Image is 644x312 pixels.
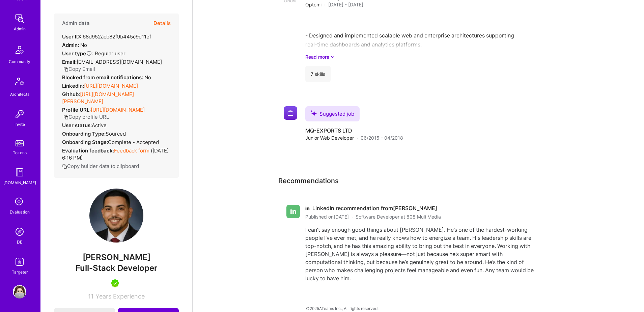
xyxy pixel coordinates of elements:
div: Evaluation [10,208,30,216]
div: DB [17,238,23,246]
img: tokens [16,140,24,146]
a: Feedback form [114,147,149,154]
span: · [352,213,353,220]
span: Junior Web Developer [305,134,354,141]
span: Software Developer at 808 MultiMedia [356,213,441,220]
span: 11 [88,293,93,300]
strong: Github: [62,91,80,97]
strong: Onboarding Stage: [62,139,108,145]
span: Active [92,122,107,129]
i: icon ArrowDownSecondaryDark [331,53,335,60]
i: icon Copy [63,115,68,120]
span: Complete - Accepted [108,139,159,145]
span: Recommendations [278,176,339,186]
span: Published on [DATE] [305,213,349,220]
img: Community [11,42,28,58]
div: Admin [14,25,26,32]
img: Skill Targeter [13,255,26,268]
div: ( [DATE] 6:16 PM ) [62,147,171,161]
strong: Email: [62,59,77,65]
button: Details [153,13,171,33]
strong: LinkedIn: [62,83,84,89]
div: Targeter [12,268,28,276]
a: User Avatar [11,285,28,299]
img: Company logo [284,106,297,120]
div: I can’t say enough good things about [PERSON_NAME]. He’s one of the hardest-working people I’ve e... [305,226,540,282]
strong: User status: [62,122,92,129]
strong: Profile URL: [62,107,91,113]
strong: Onboarding Type: [62,131,106,137]
span: 06/2015 - 04/2018 [361,134,403,141]
a: Read more [305,53,553,60]
i: icon SuggestedTeams [311,110,317,116]
div: Suggested job [305,106,360,121]
h4: MQ-EXPORTS LTD [305,127,403,134]
i: Help [86,50,92,56]
i: icon Copy [63,67,68,72]
div: Invite [15,121,25,128]
div: Architects [10,91,29,98]
div: No [62,41,87,49]
span: LinkedIn recommendation from [PERSON_NAME] [312,205,437,212]
button: Copy profile URL [63,113,109,120]
img: A.Teamer in Residence [111,279,119,287]
span: Years Experience [95,293,145,300]
span: Optomi [305,1,321,8]
img: Admin Search [13,225,26,238]
strong: Admin: [62,42,79,48]
div: No [62,74,151,81]
span: in [305,205,310,212]
a: [URL][DOMAIN_NAME][PERSON_NAME] [62,91,134,105]
div: 7 skills [305,66,331,82]
div: Regular user [62,50,125,57]
span: [PERSON_NAME] [54,252,179,262]
h4: Admin data [62,20,90,26]
span: [EMAIL_ADDRESS][DOMAIN_NAME] [77,59,162,65]
strong: User type : [62,50,93,57]
i: icon Copy [62,164,67,169]
button: Copy Email [63,65,95,73]
span: · [324,1,326,8]
span: [DATE] - [DATE] [328,1,363,8]
span: · [357,134,358,141]
div: Tokens [13,149,27,156]
div: in [286,205,300,218]
img: User Avatar [13,285,26,299]
img: admin teamwork [13,12,26,25]
div: Community [9,58,30,65]
span: Full-Stack Developer [76,263,158,273]
a: [URL][DOMAIN_NAME] [91,107,145,113]
img: Architects [11,75,28,91]
i: icon SelectionTeam [13,196,26,208]
img: Invite [13,107,26,121]
a: [URL][DOMAIN_NAME] [84,83,138,89]
button: Copy builder data to clipboard [62,163,139,170]
strong: Blocked from email notifications: [62,74,144,81]
div: [DOMAIN_NAME] [3,179,36,186]
strong: User ID: [62,33,81,40]
span: sourced [106,131,126,137]
img: User Avatar [89,189,143,243]
strong: Evaluation feedback: [62,147,114,154]
img: guide book [13,166,26,179]
div: 68d952acb82f9b445c9d11ef [62,33,151,40]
